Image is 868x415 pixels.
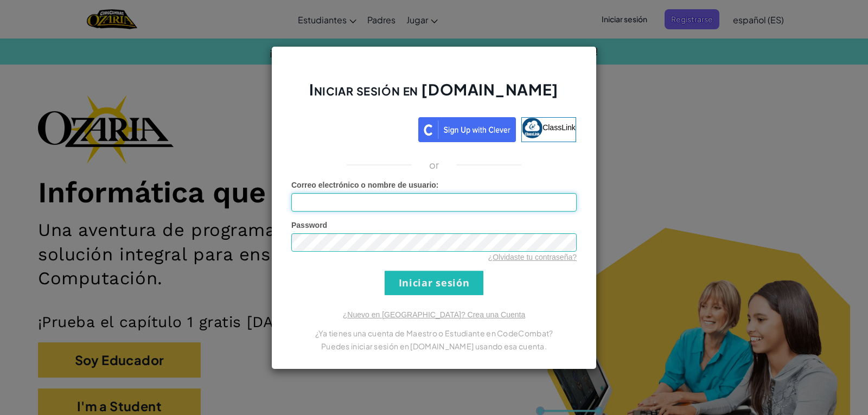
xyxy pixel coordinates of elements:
[291,79,577,111] h2: Iniciar sesión en [DOMAIN_NAME]
[291,181,436,189] span: Correo electrónico o nombre de usuario
[343,310,525,319] a: ¿Nuevo en [GEOGRAPHIC_DATA]? Crea una Cuenta
[429,158,439,171] p: or
[488,253,577,261] a: ¿Olvidaste tu contraseña?
[291,327,577,340] p: ¿Ya tienes una cuenta de Maestro o Estudiante en CodeCombat?
[542,123,576,131] span: ClassLink
[291,340,577,353] p: Puedes iniciar sesión en [DOMAIN_NAME] usando esa cuenta.
[522,118,542,138] img: classlink-logo-small.png
[291,180,439,190] label: :
[286,116,418,140] iframe: Botón Iniciar sesión con Google
[385,271,483,295] input: Iniciar sesión
[291,221,327,229] span: Password
[418,117,516,142] img: clever_sso_button@2x.png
